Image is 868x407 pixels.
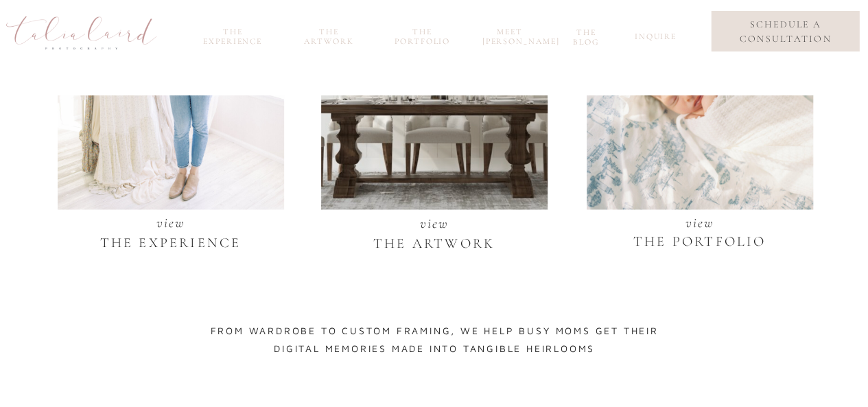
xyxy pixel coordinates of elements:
p: From wardrobe to custom framing, we help Busy moms get their digital memories made into tangible ... [195,322,675,370]
a: the Artwork [296,27,362,43]
a: view [613,212,787,260]
a: meet [PERSON_NAME] [482,27,537,43]
a: the portfolio [390,27,456,43]
a: inquire [635,32,673,47]
a: view [347,213,521,261]
a: the experience [196,27,270,43]
a: schedule a consultation [722,17,849,46]
a: the blog [565,27,608,43]
a: view [84,212,258,260]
